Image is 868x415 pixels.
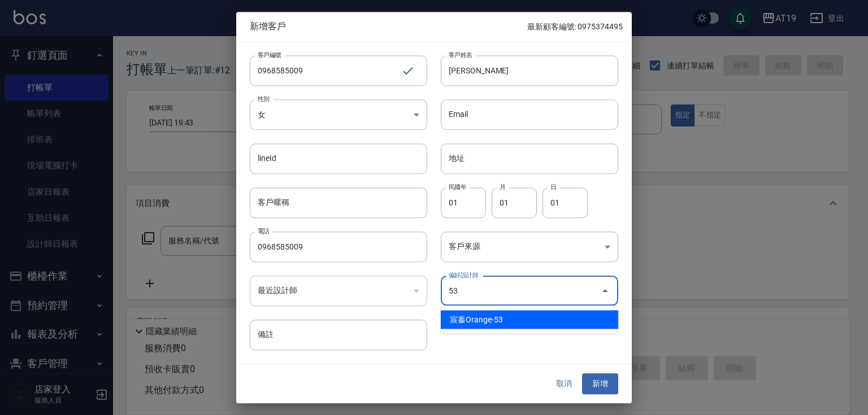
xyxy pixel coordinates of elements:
label: 性別 [258,94,270,103]
div: 女 [250,99,427,130]
label: 客戶姓名 [449,50,472,59]
label: 偏好設計師 [449,270,478,279]
button: 取消 [546,374,582,395]
label: 民國年 [449,182,466,191]
label: 日 [550,182,556,191]
span: 新增客戶 [250,21,527,32]
button: 新增 [582,374,618,395]
label: 電話 [258,226,270,235]
label: 月 [500,182,505,191]
li: 宸蓁Orange-53 [441,311,618,329]
label: 客戶編號 [258,50,281,59]
p: 最新顧客編號: 0975374495 [527,21,623,33]
button: Close [596,282,614,300]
